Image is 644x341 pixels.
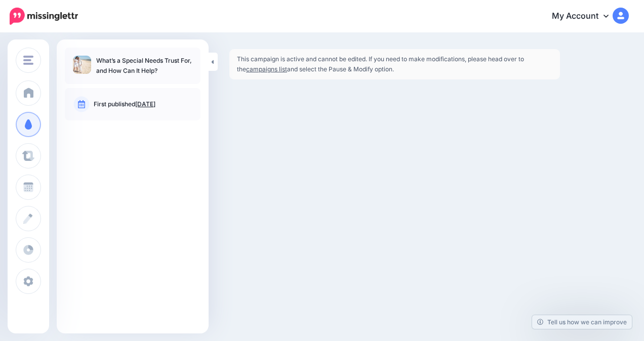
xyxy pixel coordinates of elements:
[23,56,33,65] img: menu.png
[135,100,155,108] a: [DATE]
[94,100,192,109] p: First published
[532,315,632,329] a: Tell us how we can improve
[96,56,192,76] p: What’s a Special Needs Trust For, and How Can It Help?
[73,56,91,74] img: bb29fb4868fda25b0ff7aba87ab1ccde_thumb.jpg
[10,8,78,25] img: Missinglettr
[246,65,287,73] a: campaigns list
[229,49,560,79] div: This campaign is active and cannot be edited. If you need to make modifications, please head over...
[542,4,629,29] a: My Account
